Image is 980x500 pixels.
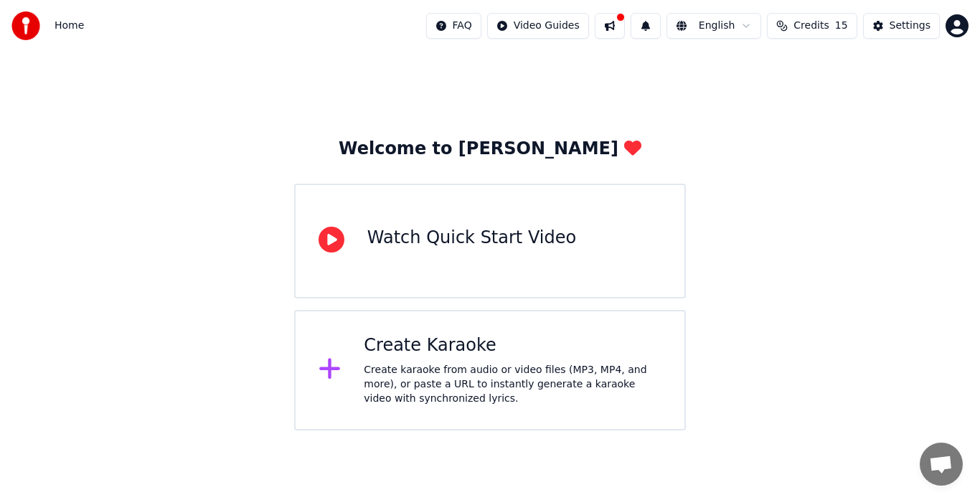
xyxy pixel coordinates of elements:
span: 15 [835,19,848,33]
img: youka [11,11,40,40]
span: Home [55,19,84,33]
span: Credits [793,19,829,33]
div: Create Karaoke [364,334,661,357]
a: Open chat [920,443,963,486]
div: Settings [890,19,930,33]
div: Create karaoke from audio or video files (MP3, MP4, and more), or paste a URL to instantly genera... [364,363,661,406]
div: Watch Quick Start Video [367,227,576,250]
button: Video Guides [487,13,589,39]
button: FAQ [426,13,481,39]
button: Settings [863,13,940,39]
nav: breadcrumb [55,19,84,33]
div: Welcome to [PERSON_NAME] [339,138,641,161]
button: Credits15 [767,13,857,39]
